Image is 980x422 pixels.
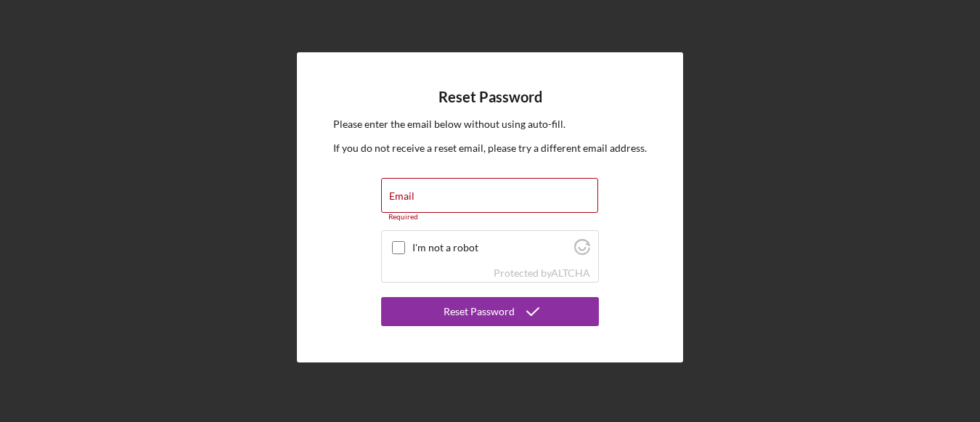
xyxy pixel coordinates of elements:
a: Visit Altcha.org [574,245,590,257]
div: Reset Password [444,297,515,326]
label: I'm not a robot [412,242,570,253]
label: Email [389,190,415,202]
a: Visit Altcha.org [551,267,590,279]
button: Reset Password [381,297,599,326]
p: Please enter the email below without using auto-fill. [333,116,647,132]
p: If you do not receive a reset email, please try a different email address. [333,140,647,156]
div: Protected by [494,267,590,279]
div: Required [381,213,599,222]
h4: Reset Password [438,89,542,105]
